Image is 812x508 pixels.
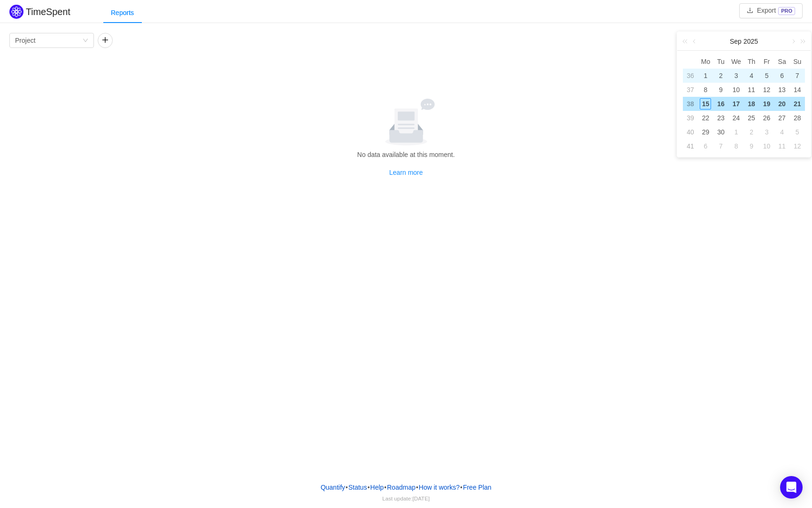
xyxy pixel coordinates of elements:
[774,83,790,97] td: September 13, 2025
[9,5,23,19] img: Quantify logo
[384,484,387,491] span: •
[795,32,807,51] a: Next year (Control + right)
[713,57,729,66] span: Tu
[370,480,384,494] a: Help
[731,70,742,81] div: 3
[780,476,803,499] div: Open Intercom Messenger
[759,111,774,125] td: September 26, 2025
[348,480,368,494] a: Status
[683,139,698,153] td: 41
[698,69,713,83] td: September 1, 2025
[700,126,711,138] div: 29
[320,480,346,494] a: Quantify
[698,97,713,111] td: September 15, 2025
[759,125,774,139] td: October 3, 2025
[789,83,805,97] td: September 14, 2025
[789,32,797,51] a: Next month (PageDown)
[382,495,430,501] span: Last update:
[728,83,744,97] td: September 10, 2025
[728,125,744,139] td: October 1, 2025
[683,125,698,139] td: 40
[789,125,805,139] td: October 5, 2025
[776,84,788,95] div: 13
[776,112,788,124] div: 27
[700,98,711,109] div: 15
[746,70,757,81] div: 4
[683,97,698,111] td: 38
[744,57,759,66] span: Th
[744,83,759,97] td: September 11, 2025
[746,126,757,138] div: 2
[698,55,713,69] th: Mon
[792,84,803,95] div: 14
[731,98,742,109] div: 17
[774,125,790,139] td: October 4, 2025
[728,139,744,153] td: October 8, 2025
[700,141,711,152] div: 6
[367,484,370,491] span: •
[789,139,805,153] td: October 12, 2025
[789,111,805,125] td: September 28, 2025
[713,139,729,153] td: October 7, 2025
[744,69,759,83] td: September 4, 2025
[357,151,455,158] span: No data available at this moment.
[789,57,805,66] span: Su
[681,32,693,51] a: Last year (Control + left)
[746,141,757,152] div: 9
[698,57,713,66] span: Mo
[744,125,759,139] td: October 2, 2025
[412,495,430,501] span: [DATE]
[698,111,713,125] td: September 22, 2025
[715,70,727,81] div: 2
[346,484,348,491] span: •
[463,480,492,494] button: Free Plan
[683,83,698,97] td: 37
[15,33,36,47] div: Project
[776,70,788,81] div: 6
[715,112,727,124] div: 23
[774,111,790,125] td: September 27, 2025
[387,480,416,494] a: Roadmap
[792,98,803,109] div: 21
[731,84,742,95] div: 10
[389,169,423,176] a: Learn more
[731,126,742,138] div: 1
[789,55,805,69] th: Sun
[774,97,790,111] td: September 20, 2025
[761,98,773,109] div: 19
[731,112,742,124] div: 24
[26,7,70,17] h2: TimeSpent
[761,112,773,124] div: 26
[761,84,773,95] div: 12
[774,139,790,153] td: October 11, 2025
[715,126,727,138] div: 30
[759,55,774,69] th: Fri
[744,55,759,69] th: Thu
[418,480,460,494] button: How it works?
[774,57,790,66] span: Sa
[713,111,729,125] td: September 23, 2025
[83,38,88,44] i: icon: down
[700,70,711,81] div: 1
[774,69,790,83] td: September 6, 2025
[759,97,774,111] td: September 19, 2025
[759,139,774,153] td: October 10, 2025
[715,84,727,95] div: 9
[742,32,759,51] a: 2025
[700,84,711,95] div: 8
[792,70,803,81] div: 7
[761,141,773,152] div: 10
[792,141,803,152] div: 12
[691,32,699,51] a: Previous month (PageUp)
[728,69,744,83] td: September 3, 2025
[789,97,805,111] td: September 21, 2025
[460,484,463,491] span: •
[713,125,729,139] td: September 30, 2025
[698,125,713,139] td: September 29, 2025
[713,97,729,111] td: September 16, 2025
[761,126,773,138] div: 3
[728,111,744,125] td: September 24, 2025
[746,84,757,95] div: 11
[761,70,773,81] div: 5
[744,111,759,125] td: September 25, 2025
